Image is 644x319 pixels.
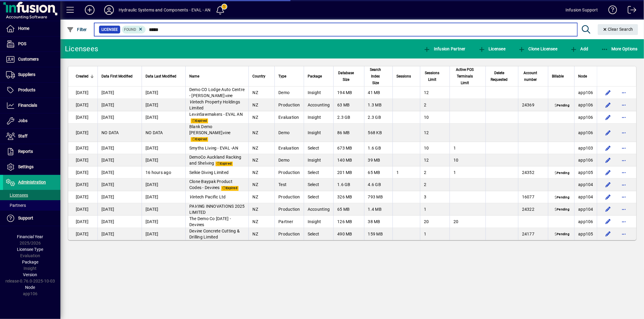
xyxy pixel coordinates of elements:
span: app105.prod.infusionbusinesssoftware.com [578,170,593,175]
button: Edit [603,168,613,177]
td: [DATE] [98,154,142,166]
td: NO DATA [142,124,185,142]
div: Billable [552,73,571,80]
td: Production [274,228,304,240]
td: Demo [274,124,304,142]
td: [DATE] [98,142,142,154]
td: 140 MB [333,154,364,166]
span: Infusion Partner [423,46,466,51]
td: [DATE] [68,99,98,111]
div: Country [252,73,271,80]
button: More options [619,112,629,122]
td: Insight [304,87,334,99]
span: Account number [522,70,539,83]
td: [DATE] [142,87,185,99]
div: Delete Requested [489,70,514,83]
em: vin [210,185,216,190]
span: Sessions Limit [424,70,441,83]
button: More options [619,168,629,177]
td: 24369 [518,99,548,111]
td: [DATE] [98,99,142,111]
button: Profile [99,5,119,15]
td: 1.6 GB [364,142,392,154]
button: Edit [603,128,613,137]
span: app106.prod.infusionbusinesssoftware.com [578,158,593,163]
span: Licensees [6,193,28,197]
td: NZ [248,216,274,228]
em: vin [206,161,212,166]
td: [DATE] [98,111,142,124]
button: Edit [603,229,613,239]
td: 20 [420,216,450,228]
td: 159 MB [364,228,392,240]
span: Data Last Modified [146,73,176,80]
span: app106.prod.infusionbusinesssoftware.com [578,115,593,120]
span: Financial Year [17,234,43,239]
span: Active POS Terminals Limit [453,66,476,86]
td: 63 MB [333,99,364,111]
td: [DATE] [68,228,98,240]
span: De e Concrete Cutting & Drilling Limited [189,229,240,239]
span: Expired [191,137,208,142]
a: Settings [3,159,60,175]
td: 38 MB [364,216,392,228]
span: The Demo Co [DATE] - De es [189,216,231,227]
button: More options [619,88,629,97]
span: Pending [553,195,571,200]
td: 10 [450,154,485,166]
td: [DATE] [142,111,185,124]
button: Infusion Partner [422,43,467,54]
button: Filter [65,24,88,35]
button: Edit [603,192,613,202]
td: Accounting [304,203,334,216]
a: POS [3,36,60,52]
mat-chip: Found Status: Found [122,26,146,33]
td: 16077 [518,191,548,203]
span: Found [124,27,136,32]
button: Add [569,43,590,54]
td: 2 [420,166,450,178]
button: More options [619,229,629,239]
span: Pending [553,232,571,237]
td: 2.3 GB [364,111,392,124]
td: [DATE] [68,154,98,166]
span: PA G INNOVATIONS 2025 LIMITED [189,204,245,215]
td: Select [304,228,334,240]
td: 65 MB [364,166,392,178]
a: Licensees [3,190,60,200]
span: Smyths Li g - EVAL -AN [189,146,238,150]
span: app104.prod.infusionbusinesssoftware.com [578,207,593,212]
td: 12 [420,124,450,142]
td: 2 [420,178,450,191]
button: More options [619,217,629,226]
button: More Options [600,43,639,54]
span: Package [308,73,322,80]
span: Clone Licensee [518,46,557,51]
em: Vin [189,194,196,199]
span: Country [252,73,265,80]
td: [DATE] [98,178,142,191]
td: [DATE] [68,124,98,142]
td: Insight [304,216,334,228]
span: Le Sawmakers - EVAL AN [189,112,243,117]
span: app106.prod.infusionbusinesssoftware.com [578,90,593,95]
button: Clone Licensee [517,43,559,54]
td: [DATE] [98,191,142,203]
button: Edit [603,88,613,97]
span: tech Property Holdings Limited [189,99,240,110]
td: NZ [248,87,274,99]
td: NZ [248,99,274,111]
td: NZ [248,142,274,154]
a: Suppliers [3,67,60,82]
span: Settings [18,164,34,169]
div: Sessions Limit [424,70,446,83]
td: [DATE] [142,191,185,203]
td: [DATE] [142,142,185,154]
td: 10 [420,111,450,124]
div: Data First Modified [101,73,138,80]
button: More options [619,155,629,165]
td: 2.3 GB [333,111,364,124]
a: Knowledge Base [604,1,617,21]
div: Data Last Modified [146,73,182,80]
div: Search Index Size [368,66,389,86]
